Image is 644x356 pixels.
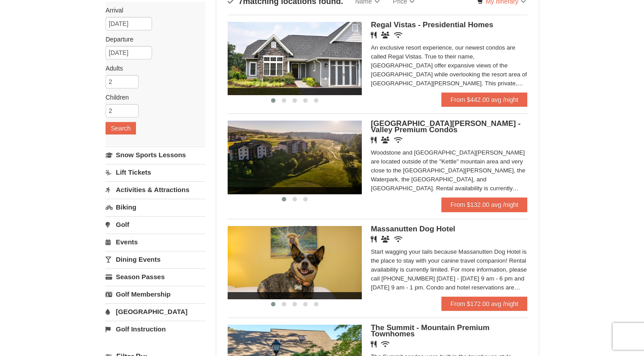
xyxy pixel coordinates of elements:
[371,323,489,338] span: The Summit - Mountain Premium Townhomes
[441,197,527,212] a: From $132.00 avg /night
[371,236,377,243] i: Restaurant
[394,137,402,143] i: Wireless Internet (free)
[371,21,493,29] span: Regal Vistas - Presidential Homes
[371,137,377,143] i: Restaurant
[106,6,199,15] label: Arrival
[106,35,199,44] label: Departure
[371,32,377,38] i: Restaurant
[371,148,527,193] div: Woodstone and [GEOGRAPHIC_DATA][PERSON_NAME] are located outside of the "Kettle" mountain area an...
[106,147,205,163] a: Snow Sports Lessons
[106,216,205,233] a: Golf
[381,341,390,348] i: Wireless Internet (free)
[441,297,527,311] a: From $172.00 avg /night
[106,234,205,250] a: Events
[106,303,205,320] a: [GEOGRAPHIC_DATA]
[106,321,205,337] a: Golf Instruction
[381,137,390,143] i: Banquet Facilities
[106,122,136,134] button: Search
[106,93,199,102] label: Children
[371,247,527,292] div: Start wagging your tails because Massanutten Dog Hotel is the place to stay with your canine trav...
[106,199,205,215] a: Biking
[371,119,521,134] span: [GEOGRAPHIC_DATA][PERSON_NAME] - Valley Premium Condos
[441,92,527,107] a: From $442.00 avg /night
[106,64,199,73] label: Adults
[371,225,455,233] span: Massanutten Dog Hotel
[371,43,527,88] div: An exclusive resort experience, our newest condos are called Regal Vistas. True to their name, [G...
[106,251,205,268] a: Dining Events
[106,286,205,302] a: Golf Membership
[381,236,390,243] i: Banquet Facilities
[394,32,402,38] i: Wireless Internet (free)
[371,341,377,348] i: Restaurant
[394,236,402,243] i: Wireless Internet (free)
[106,164,205,180] a: Lift Tickets
[106,268,205,285] a: Season Passes
[381,32,390,38] i: Banquet Facilities
[106,181,205,198] a: Activities & Attractions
